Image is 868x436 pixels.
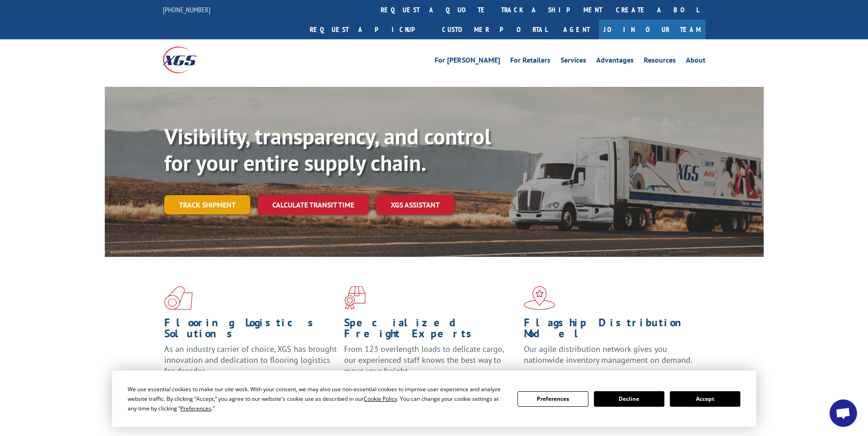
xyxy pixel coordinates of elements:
a: Request a pickup [303,20,435,39]
p: From 123 overlength loads to delicate cargo, our experienced staff knows the best way to move you... [344,344,517,384]
button: Accept [670,391,740,407]
img: xgs-icon-total-supply-chain-intelligence-red [164,286,193,310]
a: Open chat [830,399,857,427]
h1: Flagship Distribution Model [524,317,697,344]
button: Preferences [518,391,588,407]
a: For Retailers [510,57,550,67]
div: We use essential cookies to make our site work. With your consent, we may also use non-essential ... [128,384,507,413]
span: Our agile distribution network gives you nationwide inventory management on demand. [524,344,692,365]
a: Agent [554,20,599,39]
img: xgs-icon-focused-on-flooring-red [344,286,366,310]
img: xgs-icon-flagship-distribution-model-red [524,286,555,310]
span: Preferences [180,404,211,412]
span: Cookie Policy [364,395,397,403]
h1: Flooring Logistics Solutions [164,317,337,344]
a: Calculate transit time [258,195,369,215]
a: Advantages [596,57,634,67]
div: Cookie Consent Prompt [112,371,756,427]
span: As an industry carrier of choice, XGS has brought innovation and dedication to flooring logistics... [164,344,337,376]
a: Track shipment [164,195,250,214]
a: Services [561,57,586,67]
a: Customer Portal [435,20,554,39]
a: Join Our Team [599,20,706,39]
a: For [PERSON_NAME] [435,57,500,67]
a: Resources [644,57,676,67]
button: Decline [594,391,664,407]
a: XGS ASSISTANT [376,195,454,215]
a: About [686,57,706,67]
b: Visibility, transparency, and control for your entire supply chain. [164,122,491,177]
h1: Specialized Freight Experts [344,317,517,344]
a: [PHONE_NUMBER] [163,5,210,14]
